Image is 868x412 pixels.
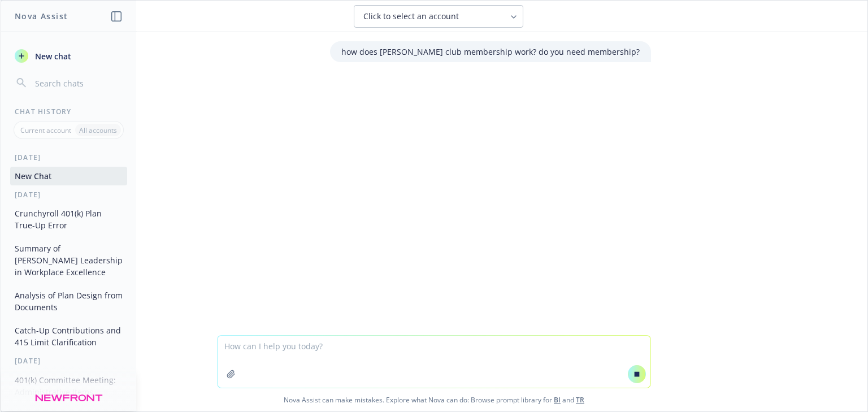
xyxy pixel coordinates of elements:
button: 401(k) Committee Meeting: Administrative Items [10,371,127,401]
span: New chat [33,50,71,62]
div: [DATE] [1,153,136,162]
p: All accounts [79,125,117,135]
button: Catch-Up Contributions and 415 Limit Clarification [10,321,127,352]
button: Crunchyroll 401(k) Plan True-Up Error [10,204,127,235]
button: New Chat [10,167,127,185]
h1: Nova Assist [15,10,68,22]
input: Search chats [33,75,123,91]
button: Click to select an account [354,5,523,28]
a: BI [554,395,561,405]
a: TR [576,395,584,405]
span: Click to select an account [363,11,459,22]
button: New chat [10,46,127,66]
p: how does [PERSON_NAME] club membership work? do you need membership? [341,46,640,58]
span: Nova Assist can make mistakes. Explore what Nova can do: Browse prompt library for and [5,388,863,411]
div: Chat History [1,107,136,116]
button: Analysis of Plan Design from Documents [10,286,127,316]
p: Current account [20,125,71,135]
div: [DATE] [1,356,136,366]
button: Summary of [PERSON_NAME] Leadership in Workplace Excellence [10,239,127,281]
div: [DATE] [1,190,136,200]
